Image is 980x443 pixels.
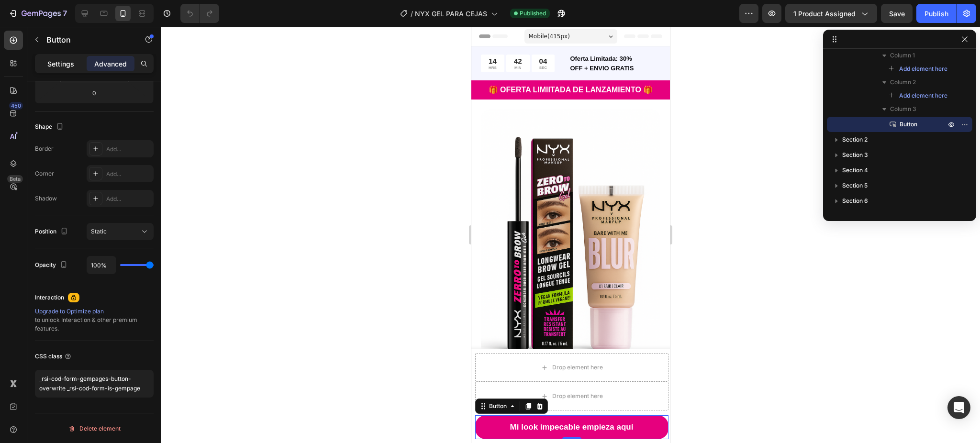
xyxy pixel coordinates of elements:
div: Publish [924,9,948,19]
span: 1 product assigned [793,9,856,19]
div: Delete element [68,423,121,434]
input: 0 [85,86,104,100]
div: to unlock Interaction & other premium features. [35,307,154,333]
div: Open Intercom Messenger [947,396,970,419]
div: Add... [106,170,151,178]
div: Border [35,144,54,153]
div: Position [35,225,70,238]
button: Delete element [35,421,154,436]
div: Undo/Redo [180,4,219,23]
span: Column 2 [890,78,916,87]
button: Add element here [884,63,952,75]
span: Section 6 [842,196,868,206]
span: Section 2 [842,135,868,144]
div: Corner [35,169,54,178]
div: Add... [106,195,151,203]
button: Static [87,223,154,240]
div: 450 [9,102,23,110]
span: Column 3 [890,104,916,114]
span: Save [889,10,905,18]
span: Static [91,228,107,235]
span: Section 3 [842,150,868,160]
span: Add element here [899,91,947,100]
span: Column 1 [890,51,915,60]
div: CSS class [35,352,72,361]
div: Interaction [35,293,64,302]
span: Button [900,120,917,129]
iframe: Design area [471,27,670,443]
span: Section 4 [842,166,868,175]
div: Shape [35,121,66,133]
span: Published [520,9,546,18]
div: Opacity [35,259,69,272]
button: 7 [4,4,71,23]
div: Upgrade to Optimize plan [35,307,154,316]
span: Add element here [899,65,947,73]
p: Settings [47,59,74,69]
button: Publish [916,4,957,23]
p: Button [46,34,128,45]
p: 7 [63,8,67,19]
div: Beta [7,175,23,183]
p: Advanced [94,59,127,69]
div: Shadow [35,194,57,203]
button: Save [881,4,913,23]
span: NYX GEL PARA CEJAS [415,9,487,19]
input: Auto [87,256,116,274]
div: Add... [106,145,151,154]
span: / [411,9,413,19]
span: Section 5 [842,181,868,190]
button: Add element here [884,90,952,101]
button: 1 product assigned [785,4,877,23]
